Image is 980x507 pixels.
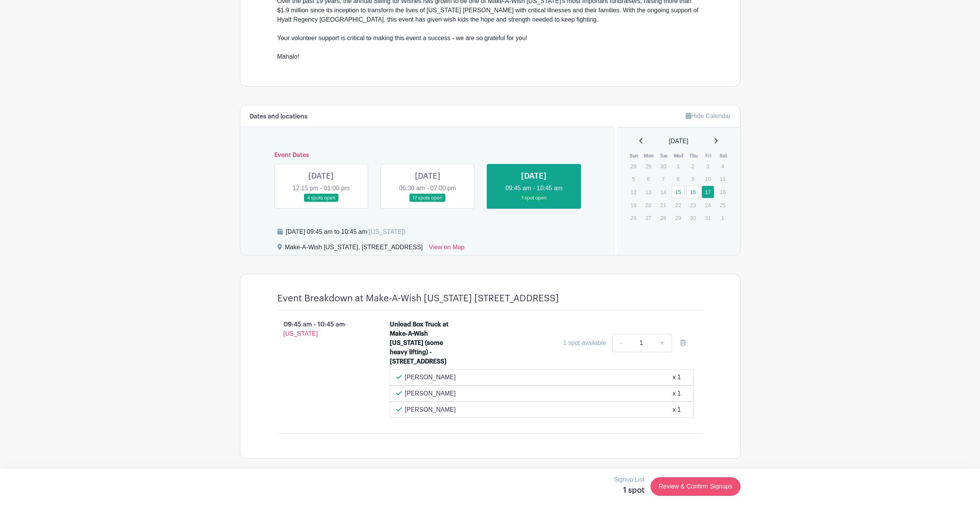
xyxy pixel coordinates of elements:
a: + [652,334,672,352]
div: x 1 [673,405,681,414]
p: 3 [701,160,714,172]
p: 27 [642,212,655,224]
th: Wed [671,152,686,160]
p: 5 [627,173,640,185]
div: Unload Box Truck at Make-A-Wish [US_STATE] (some heavy lifting) - [STREET_ADDRESS] [390,320,457,366]
p: 30 [657,160,669,172]
p: 6 [642,173,655,185]
p: 21 [657,199,669,211]
p: 9 [686,173,699,185]
h5: 1 spot [614,486,644,495]
p: 23 [686,199,699,211]
p: 09:45 am - 10:45 am [265,317,378,341]
th: Fri [701,152,716,160]
h6: Dates and locations [250,113,307,120]
span: ([US_STATE]) [367,228,406,235]
h6: Event Dates [268,152,588,159]
p: [PERSON_NAME] [405,405,456,414]
p: 14 [657,186,669,198]
span: [DATE] [669,137,688,146]
p: 22 [672,199,684,211]
p: 25 [716,199,729,211]
a: Review & Confirm Signups [651,477,740,496]
div: [DATE] 09:45 am to 10:45 am [286,227,406,237]
div: 1 spot available [563,338,606,348]
p: 29 [672,212,684,224]
a: - [612,334,630,352]
p: 28 [657,212,669,224]
p: 1 [672,160,684,172]
div: Make-A-Wish [US_STATE], [STREET_ADDRESS] [285,243,423,255]
a: 17 [701,186,714,198]
h4: Event Breakdown at Make-A-Wish [US_STATE] [STREET_ADDRESS] [277,293,559,304]
div: x 1 [673,373,681,382]
p: 4 [716,160,729,172]
p: 20 [642,199,655,211]
th: Sat [716,152,731,160]
p: 13 [642,186,655,198]
p: [PERSON_NAME] [405,373,456,382]
p: 24 [701,199,714,211]
p: Signup List [614,475,644,484]
th: Sun [627,152,642,160]
a: 16 [686,186,699,198]
p: 28 [627,160,640,172]
p: 8 [672,173,684,185]
a: View on Map [429,243,464,255]
p: 29 [642,160,655,172]
p: [PERSON_NAME] [405,389,456,398]
p: 26 [627,212,640,224]
p: 1 [716,212,729,224]
p: 18 [716,186,729,198]
p: 12 [627,186,640,198]
th: Thu [686,152,701,160]
p: 19 [627,199,640,211]
th: Mon [642,152,657,160]
a: Hide Calendar [686,113,730,119]
p: 31 [701,212,714,224]
p: 2 [686,160,699,172]
th: Tue [656,152,671,160]
p: 7 [657,173,669,185]
p: 10 [701,173,714,185]
p: 30 [686,212,699,224]
a: 15 [672,186,684,198]
p: 11 [716,173,729,185]
div: x 1 [673,389,681,398]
